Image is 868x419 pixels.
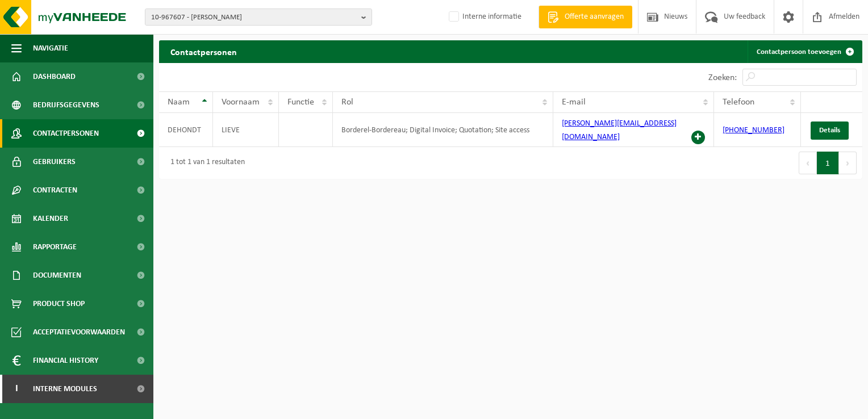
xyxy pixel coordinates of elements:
span: Telefoon [723,98,754,107]
button: 1 [817,152,839,174]
span: I [11,375,22,403]
span: 10-967607 - [PERSON_NAME] [151,9,357,26]
span: Contracten [33,176,77,204]
span: Rol [341,98,353,107]
span: Details [819,127,840,134]
span: Functie [287,98,314,107]
td: LIEVE [213,113,279,147]
a: Offerte aanvragen [539,6,632,28]
span: Kalender [33,204,68,233]
span: Rapportage [33,233,77,261]
label: Zoeken: [708,73,737,82]
button: Next [839,152,857,174]
button: Previous [799,152,817,174]
div: 1 tot 1 van 1 resultaten [165,153,245,173]
td: DEHONDT [159,113,213,147]
span: Gebruikers [33,148,76,176]
span: Navigatie [33,34,68,62]
h2: Contactpersonen [159,40,248,62]
span: Contactpersonen [33,119,99,148]
span: Interne modules [33,375,97,403]
a: Contactpersoon toevoegen [748,40,861,63]
a: [PERSON_NAME][EMAIL_ADDRESS][DOMAIN_NAME] [562,119,677,141]
td: Borderel-Bordereau; Digital Invoice; Quotation; Site access [333,113,554,147]
span: Naam [168,98,190,107]
span: Offerte aanvragen [562,11,627,23]
a: [PHONE_NUMBER] [723,126,784,135]
label: Interne informatie [446,9,521,26]
button: 10-967607 - [PERSON_NAME] [145,9,372,26]
span: Voornaam [222,98,260,107]
span: Bedrijfsgegevens [33,91,99,119]
span: Dashboard [33,62,76,91]
span: E-mail [562,98,586,107]
span: Acceptatievoorwaarden [33,318,125,346]
span: Product Shop [33,290,85,318]
span: Documenten [33,261,81,290]
span: Financial History [33,346,98,375]
a: Details [811,121,849,140]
